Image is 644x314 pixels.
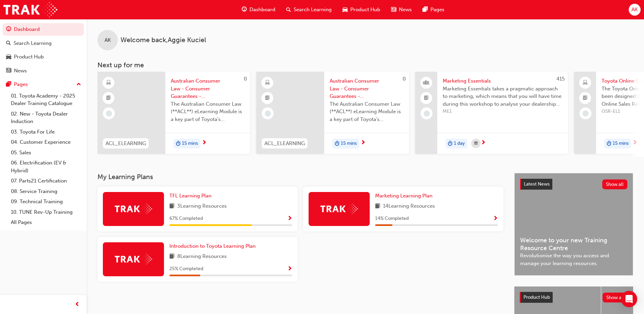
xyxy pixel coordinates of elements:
a: 04. Customer Experience [8,137,84,147]
span: up-icon [76,80,81,89]
span: ACL_ELEARNING [106,140,146,147]
span: calendar-icon [474,139,478,148]
span: news-icon [391,5,396,14]
span: 0 [244,76,247,82]
a: News [3,65,84,77]
button: Pages [3,78,84,91]
button: AK [629,4,641,16]
span: Welcome back , Aggie Kuciel [121,36,206,44]
a: 07. Parts21 Certification [8,176,84,186]
span: next-icon [202,140,207,146]
span: Marketing Learning Plan [375,193,433,199]
span: booktick-icon [265,94,270,103]
span: car-icon [343,5,348,14]
a: Latest NewsShow all [520,179,627,190]
span: Show Progress [287,216,292,222]
img: Trak [115,204,152,214]
span: duration-icon [448,139,453,148]
span: Search Learning [294,6,332,14]
span: Introduction to Toyota Learning Plan [169,243,256,249]
img: Trak [115,254,152,264]
span: search-icon [6,40,11,47]
span: book-icon [375,202,380,211]
span: learningRecordVerb_NONE-icon [424,110,430,117]
span: 1 day [454,140,465,147]
span: AK [631,6,638,14]
span: Welcome to your new Training Resource Centre [520,237,627,252]
span: duration-icon [335,139,339,148]
span: 8 Learning Resources [177,252,227,261]
span: booktick-icon [424,94,429,103]
span: book-icon [169,252,174,261]
span: Dashboard [250,6,275,14]
a: guage-iconDashboard [236,3,281,17]
span: prev-icon [75,300,80,309]
a: news-iconNews [386,3,417,17]
span: next-icon [361,140,366,146]
h3: Next up for me [87,61,644,69]
a: 03. Toyota For Life [8,127,84,137]
span: AK [105,36,111,44]
span: next-icon [632,140,638,146]
a: 08. Service Training [8,186,84,197]
a: 01. Toyota Academy - 2025 Dealer Training Catalogue [8,91,84,109]
span: Australian Consumer Law - Consumer Guarantees - eLearning module [171,77,245,100]
a: Search Learning [3,37,84,50]
span: book-icon [169,202,174,211]
span: Product Hub [350,6,380,14]
span: next-icon [481,140,486,146]
span: learningRecordVerb_NONE-icon [583,110,589,117]
span: Show Progress [287,266,292,272]
span: pages-icon [423,5,428,14]
span: duration-icon [176,139,181,148]
img: Trak [3,2,57,17]
img: Trak [320,204,358,214]
a: car-iconProduct Hub [337,3,386,17]
a: search-iconSearch Learning [281,3,337,17]
span: Revolutionise the way you access and manage your learning resources. [520,252,627,267]
span: 415 [556,76,565,82]
a: pages-iconPages [417,3,450,17]
span: 15 mins [341,140,357,147]
span: Marketing Essentials takes a pragmatic approach to marketing, which means that you will have time... [443,85,563,108]
a: 05. Sales [8,147,84,158]
span: 15 mins [613,140,629,147]
button: Show all [603,293,628,302]
a: 02. New - Toyota Dealer Induction [8,109,84,127]
span: Marketing Essentials [443,77,563,85]
button: Show all [602,179,628,189]
span: The Australian Consumer Law (**ACL**) eLearning Module is a key part of Toyota’s compliance progr... [330,100,404,123]
span: car-icon [6,54,11,60]
a: 0ACL_ELEARNINGAustralian Consumer Law - Consumer Guarantees - eLearning moduleThe Australian Cons... [97,72,250,154]
a: Dashboard [3,23,84,36]
span: people-icon [424,78,429,87]
span: booktick-icon [583,94,588,103]
span: ACL_ELEARNING [264,140,305,147]
a: 415Marketing EssentialsMarketing Essentials takes a pragmatic approach to marketing, which means ... [415,72,568,154]
button: Show Progress [287,214,292,223]
span: 25 % Completed [169,265,203,273]
a: Product Hub [3,51,84,63]
div: Open Intercom Messenger [621,291,637,307]
button: Show Progress [287,265,292,273]
span: booktick-icon [106,94,111,103]
span: 15 mins [182,140,198,147]
span: learningResourceType_ELEARNING-icon [265,78,270,87]
span: learningRecordVerb_NONE-icon [265,110,271,117]
span: Product Hub [523,294,550,300]
span: 3 Learning Resources [177,202,227,211]
span: guage-icon [6,27,11,33]
h3: My Learning Plans [97,173,503,181]
a: Latest NewsShow allWelcome to your new Training Resource CentreRevolutionise the way you access a... [514,173,633,276]
span: news-icon [6,68,11,74]
a: 10. TUNE Rev-Up Training [8,207,84,217]
span: laptop-icon [583,78,588,87]
span: News [399,6,412,14]
span: TFL Learning Plan [169,193,211,199]
span: guage-icon [242,5,247,14]
span: 14 % Completed [375,215,409,223]
span: duration-icon [607,139,611,148]
span: Pages [430,6,444,14]
span: 14 Learning Resources [383,202,435,211]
